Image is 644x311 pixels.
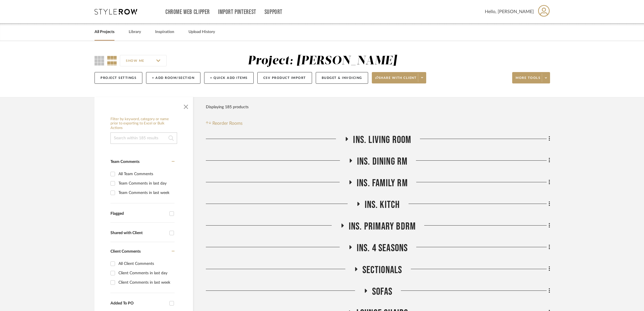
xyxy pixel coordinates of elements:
[118,278,173,287] div: Client Comments in last week
[248,55,397,67] div: Project: [PERSON_NAME]
[110,301,167,306] div: Added To PO
[357,177,408,189] span: Ins. Family Rm
[316,72,368,84] button: Budget & Invoicing
[118,169,173,179] div: All Team Comments
[118,179,173,188] div: Team Comments in last day
[375,76,417,84] span: Share with client
[357,155,408,168] span: Ins. Dining Rm
[118,188,173,197] div: Team Comments in last week
[218,10,256,15] a: Import Pinterest
[95,28,114,36] a: All Projects
[155,28,174,36] a: Inspiration
[264,10,282,15] a: Support
[365,199,400,211] span: Ins. Kitch
[257,72,312,84] button: CSV Product Import
[357,242,408,254] span: Ins. 4 Seasons
[165,10,210,15] a: Chrome Web Clipper
[349,220,416,233] span: Ins. Primary Bdrm
[95,72,142,84] button: Project Settings
[110,117,177,130] h6: Filter by keyword, category or name prior to exporting to Excel or Bulk Actions
[118,269,173,278] div: Client Comments in last day
[516,76,540,84] span: More tools
[372,72,426,83] button: Share with client
[110,160,140,164] span: Team Comments
[110,231,167,236] div: Shared with Client
[129,28,141,36] a: Library
[146,72,200,84] button: + Add Room/Section
[362,264,402,276] span: Sectionals
[353,134,411,146] span: Ins. Living Room
[206,101,249,113] div: Displaying 185 products
[512,72,550,83] button: More tools
[118,259,173,268] div: All Client Comments
[212,120,243,127] span: Reorder Rooms
[485,8,534,15] span: Hello, [PERSON_NAME]
[372,286,392,298] span: Sofas
[206,120,243,127] button: Reorder Rooms
[180,100,192,111] button: Close
[110,249,141,253] span: Client Comments
[188,28,215,36] a: Upload History
[110,211,167,216] div: Flagged
[110,132,177,144] input: Search within 185 results
[204,72,254,84] button: + Quick Add Items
